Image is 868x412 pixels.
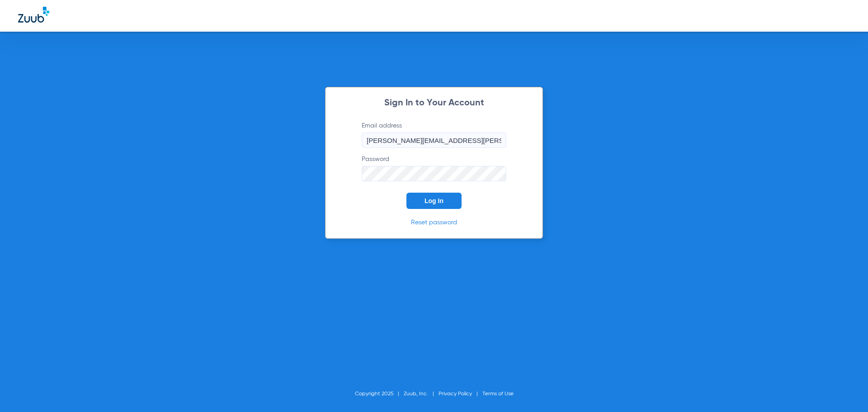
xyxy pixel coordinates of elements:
a: Privacy Policy [439,391,472,397]
label: Email address [362,121,506,148]
a: Reset password [411,219,457,226]
button: Log In [406,193,462,209]
iframe: Chat Widget [823,369,868,412]
span: Log In [425,197,443,204]
a: Terms of Use [482,391,514,397]
label: Password [362,155,506,181]
h2: Sign In to Your Account [348,99,520,108]
input: Email address [362,133,506,148]
li: Zuub, Inc. [404,389,439,398]
input: Password [362,166,506,181]
li: Copyright 2025 [355,389,404,398]
img: Zuub Logo [18,7,49,23]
